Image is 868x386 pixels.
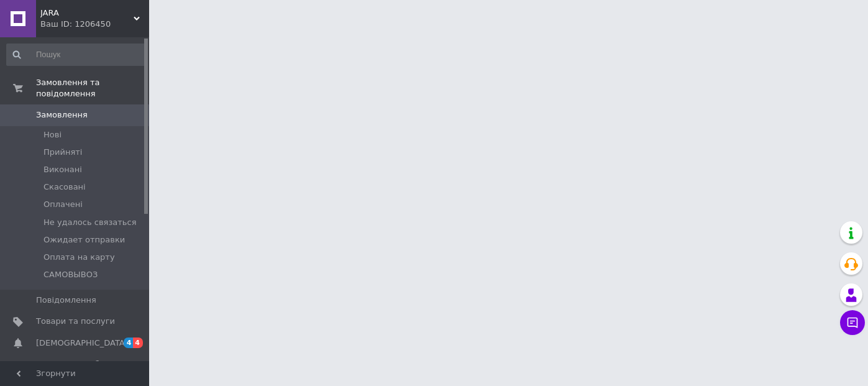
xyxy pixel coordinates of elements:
[36,359,115,381] span: Показники роботи компанії
[840,310,865,335] button: Чат з покупцем
[36,77,149,99] span: Замовлення та повідомлення
[43,234,125,246] span: Ожидает отправки
[43,269,98,280] span: САМОВЫВОЗ
[36,338,128,349] span: [DEMOGRAPHIC_DATA]
[36,316,115,327] span: Товари та послуги
[43,129,62,140] span: Нові
[43,199,83,210] span: Оплачені
[133,338,143,348] span: 4
[36,109,88,121] span: Замовлення
[124,338,134,348] span: 4
[40,19,149,30] div: Ваш ID: 1206450
[6,44,147,66] input: Пошук
[40,7,134,19] span: JARA
[43,164,82,175] span: Виконані
[43,217,136,228] span: Не удалось связаться
[43,182,86,193] span: Скасовані
[36,295,96,306] span: Повідомлення
[43,147,82,158] span: Прийняті
[43,252,115,263] span: Оплата на карту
